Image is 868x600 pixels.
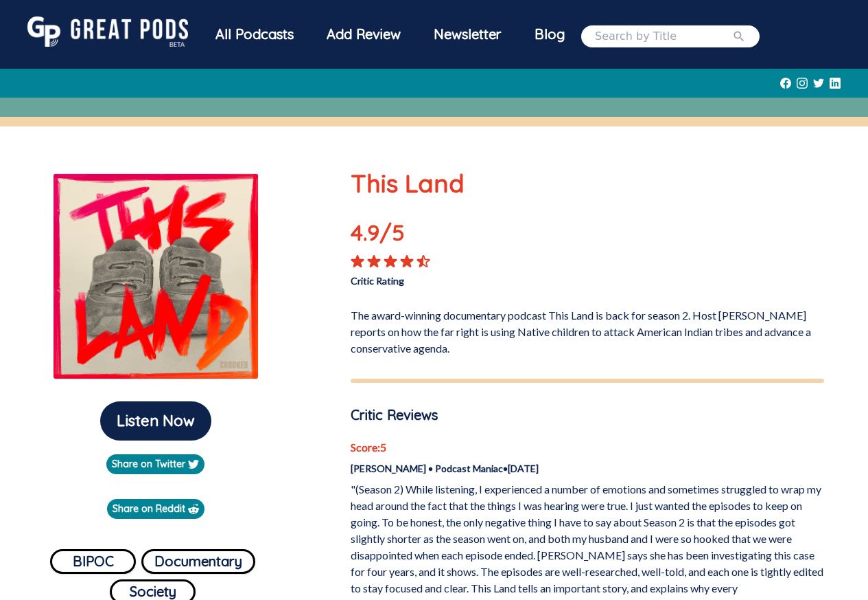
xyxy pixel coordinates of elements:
input: Search by Title [595,28,732,45]
img: GreatPods [27,16,188,47]
p: Score: 5 [351,439,824,456]
a: BIPOC [50,544,136,574]
a: Share on Twitter [106,454,204,474]
a: Share on Reddit [107,499,204,519]
img: This Land [53,173,259,379]
p: Critic Reviews [351,405,824,425]
p: Critic Rating [351,268,587,288]
a: Blog [518,16,581,52]
a: Newsletter [417,16,518,56]
button: Documentary [141,549,255,574]
a: Add Review [310,16,417,52]
p: 4.9 /5 [351,216,445,254]
a: Documentary [141,544,255,574]
button: BIPOC [50,549,136,574]
p: This Land [351,165,824,202]
p: The award-winning documentary podcast This Land is back for season 2. Host [PERSON_NAME] reports ... [351,302,824,357]
div: All Podcasts [199,16,310,52]
a: All Podcasts [199,16,310,56]
button: Listen Now [100,401,211,441]
p: [PERSON_NAME] • Podcast Maniac • [DATE] [351,461,824,476]
div: Newsletter [417,16,518,52]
